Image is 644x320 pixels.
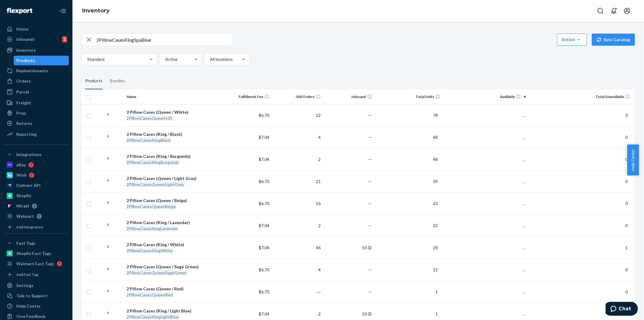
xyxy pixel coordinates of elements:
em: 2PillowCasesQueenLightGrey [127,182,184,187]
p: ... [445,178,526,184]
div: Give Feedback [16,313,46,319]
span: $7.04 [259,223,269,228]
a: Add Fast Tag [4,271,69,278]
span: — [368,157,372,162]
span: 28 [431,245,440,250]
em: 2PillowCasesKingLavender [127,226,178,231]
button: Action [557,34,587,46]
em: 2PillowCasesKingLightBlue [127,314,179,319]
a: Settings [4,281,69,290]
div: Shopify Fast Tags [16,250,51,256]
div: Shopify [16,193,31,199]
div: 2 Pillow Cases (King / Lavender) [127,220,218,226]
div: Parcel [16,89,29,95]
a: eBay [4,160,69,170]
td: 4 [272,259,323,281]
input: Active [165,56,165,62]
div: Fast Tags [16,240,36,246]
a: Deliverr API [4,181,69,190]
span: 0 [623,267,630,272]
em: 2PillowCasesQueenRed [127,292,173,297]
a: Shopify Fast Tags [4,249,69,258]
p: ... [445,311,526,317]
div: 2 Pillow Cases (Queen / Sage Green) [127,264,218,270]
a: Prep [4,108,69,118]
div: Inbounds [16,36,35,42]
button: Fast Tags [4,238,69,248]
div: Talk to Support [16,293,48,299]
td: 46 [272,237,323,259]
span: — [368,201,372,206]
span: $6.70 [259,201,269,206]
div: Settings [16,282,34,289]
span: $7.04 [259,245,269,250]
span: — [368,289,372,294]
span: $6.70 [259,289,269,294]
a: Shopify [4,191,69,201]
p: ... [445,245,526,251]
div: Walmart [16,213,34,219]
p: ... [445,134,526,140]
div: 1 [62,36,67,42]
th: Inbound [323,90,374,104]
th: 30d Orders [272,90,323,104]
button: Integrations [4,150,69,159]
div: 2 Pillow Cases (King / Black) [127,131,218,137]
td: 16 [272,192,323,214]
button: Talk to Support [4,291,69,301]
em: 2PillowCasesKingBlack [127,138,171,143]
em: 2PillowCasesKingWhite [127,248,173,253]
span: 0 [623,157,630,162]
ol: breadcrumbs [77,2,114,20]
a: Products [14,56,69,65]
button: Close Navigation [57,5,69,17]
span: 32 [431,223,440,228]
div: Prep [16,110,26,116]
button: Sync Catalog [592,34,635,46]
a: Help Center [4,301,69,311]
td: 4 [272,126,323,148]
iframe: Opens a widget where you can chat to one of our agents [606,302,638,317]
em: 2PillowCasesKingBurgundy [127,160,179,165]
div: Walmart Fast Tags [16,261,54,267]
td: 50 [323,237,374,259]
span: $7.04 [259,157,269,162]
div: Products [85,73,103,90]
a: Walmart [4,211,69,221]
th: Available [443,90,528,104]
button: Open account menu [621,5,633,17]
div: 2 Pillow Cases (King / Light Blue) [127,308,218,314]
span: 0 [623,113,630,118]
span: 39 [431,179,440,184]
span: 12 [431,267,440,272]
span: $6.70 [259,113,269,118]
div: 2 Pillow Cases (King / White) [127,242,218,248]
a: Inventory [82,7,110,14]
div: Bundles [110,73,125,90]
div: Help Center [16,303,41,309]
span: $6.70 [259,179,269,184]
td: 2 [272,214,323,237]
em: 2PillowCasesQueenSageGreen [127,270,187,275]
span: 33 [431,201,440,206]
a: Walmart Fast Tags [4,259,69,269]
div: 2 Pillow Cases (King / Burgundy) [127,153,218,159]
div: Reporting [16,131,37,137]
span: 1 [433,289,440,294]
div: Action [562,37,582,43]
span: 0 [623,201,630,206]
td: 11 [272,170,323,192]
span: 0 [623,135,630,140]
span: 78 [431,113,440,118]
div: eBay [16,162,26,168]
span: — [368,223,372,228]
button: Help Center [627,145,639,175]
a: Mirakl [4,201,69,211]
span: $6.70 [259,267,269,272]
a: Returns [4,119,69,128]
p: ... [445,289,526,295]
button: Open notifications [608,5,620,17]
a: Reporting [4,129,69,139]
a: Orders [4,76,69,86]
